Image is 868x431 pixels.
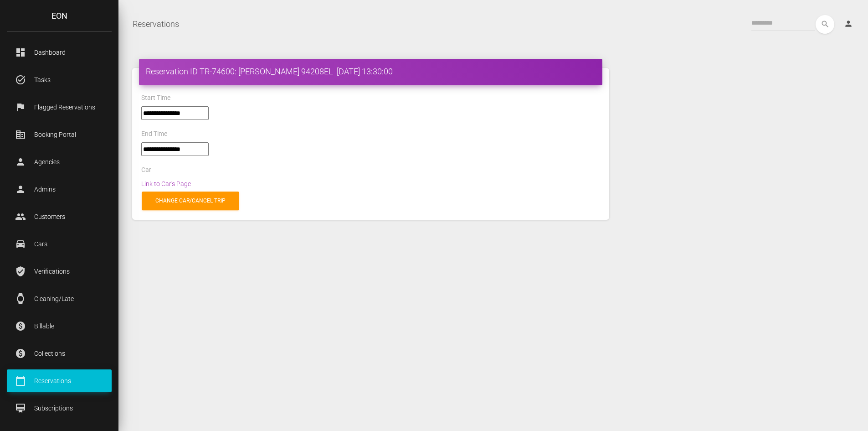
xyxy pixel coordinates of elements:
[7,397,112,420] a: card_membership Subscriptions
[816,15,834,34] button: search
[14,73,105,87] p: Tasks
[7,96,112,119] a: flag Flagged Reservations
[14,374,105,388] p: Reservations
[133,13,179,36] a: Reservations
[141,130,167,139] label: End Time
[7,205,112,228] a: people Customers
[14,210,105,223] p: Customers
[7,287,112,310] a: watch Cleaning/Late
[7,178,112,201] a: person Admins
[14,401,105,415] p: Subscriptions
[14,319,105,333] p: Billable
[14,237,105,251] p: Cars
[7,151,112,173] a: person Agencies
[14,347,105,360] p: Collections
[7,342,112,365] a: paid Collections
[14,100,105,114] p: Flagged Reservations
[14,292,105,306] p: Cleaning/Late
[146,66,596,77] h4: Reservation ID TR-74600: [PERSON_NAME] 94208EL [DATE] 13:30:00
[7,315,112,338] a: paid Billable
[844,19,853,28] i: person
[14,128,105,141] p: Booking Portal
[141,166,151,175] label: Car
[7,369,112,392] a: calendar_today Reservations
[141,180,191,187] a: Link to Car's Page
[14,265,105,278] p: Verifications
[7,41,112,64] a: dashboard Dashboard
[7,123,112,146] a: corporate_fare Booking Portal
[7,68,112,91] a: task_alt Tasks
[14,155,105,169] p: Agencies
[142,192,239,210] a: Change car/cancel trip
[7,260,112,283] a: verified_user Verifications
[141,93,170,103] label: Start Time
[14,46,105,59] p: Dashboard
[7,233,112,255] a: drive_eta Cars
[14,182,105,196] p: Admins
[837,15,861,33] a: person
